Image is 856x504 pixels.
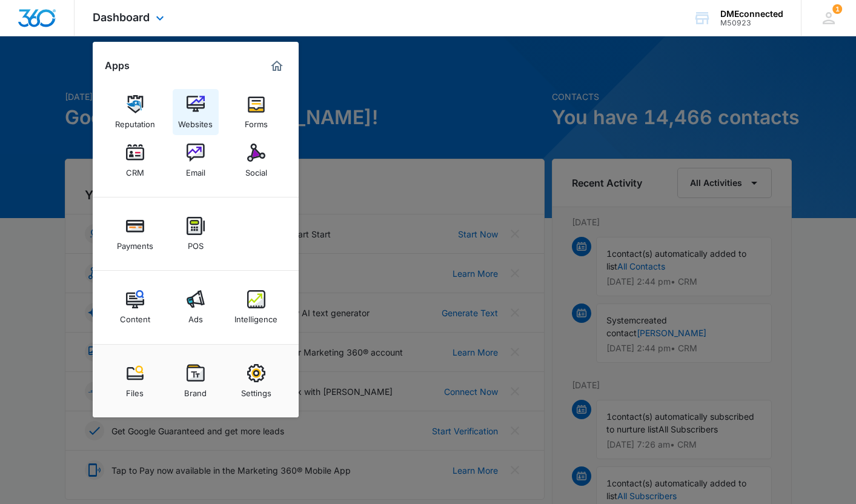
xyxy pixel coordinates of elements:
[245,113,268,129] div: Forms
[126,382,144,398] div: Files
[233,138,279,184] a: Social
[120,308,150,324] div: Content
[184,382,207,398] div: Brand
[112,358,158,404] a: Files
[186,162,205,177] div: Email
[173,211,219,257] a: POS
[117,235,153,251] div: Payments
[173,138,219,184] a: Email
[267,56,287,76] a: Marketing 360® Dashboard
[112,211,158,257] a: Payments
[105,60,130,71] h2: Apps
[720,9,783,19] div: account name
[126,162,144,177] div: CRM
[233,358,279,404] a: Settings
[112,284,158,330] a: Content
[233,284,279,330] a: Intelligence
[233,89,279,135] a: Forms
[245,162,267,177] div: Social
[241,382,271,398] div: Settings
[173,284,219,330] a: Ads
[188,308,203,324] div: Ads
[93,11,150,24] span: Dashboard
[720,19,783,27] div: account id
[832,4,842,14] span: 1
[115,113,155,129] div: Reputation
[173,358,219,404] a: Brand
[178,113,213,129] div: Websites
[173,89,219,135] a: Websites
[112,138,158,184] a: CRM
[234,308,277,324] div: Intelligence
[832,4,842,14] div: notifications count
[112,89,158,135] a: Reputation
[188,235,204,251] div: POS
